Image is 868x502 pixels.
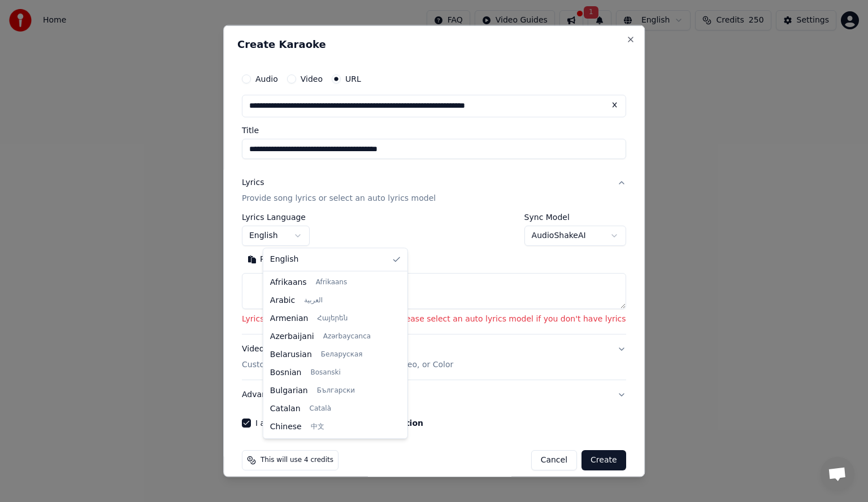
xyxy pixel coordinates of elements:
[270,349,312,360] span: Belarusian
[316,278,348,287] span: Afrikaans
[270,331,314,342] span: Azerbaijani
[304,296,323,305] span: العربية
[270,313,309,324] span: Armenian
[310,404,331,413] span: Català
[270,254,299,265] span: English
[317,386,355,395] span: Български
[270,421,302,433] span: Chinese
[323,332,371,341] span: Azərbaycanca
[270,385,308,397] span: Bulgarian
[270,295,295,306] span: Arabic
[311,422,324,431] span: 中文
[317,314,348,323] span: Հայերեն
[270,403,301,415] span: Catalan
[310,368,340,377] span: Bosanski
[270,277,307,288] span: Afrikaans
[321,350,363,359] span: Беларуская
[270,367,302,378] span: Bosnian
